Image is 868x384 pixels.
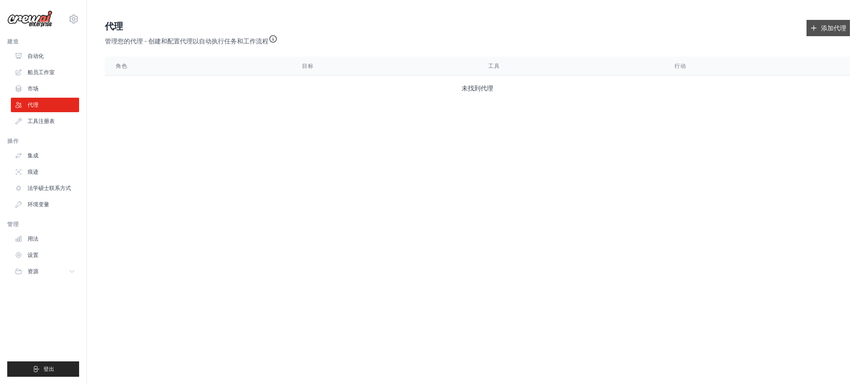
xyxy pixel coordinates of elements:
a: 设置 [11,248,79,262]
font: 未找到代理 [462,85,493,92]
button: 资源 [11,264,79,279]
font: 行动 [675,63,686,69]
a: 代理 [11,98,79,112]
a: 法学硕士联系方式 [11,181,79,195]
font: 登出 [43,366,54,372]
a: 工具注册表 [11,114,79,128]
a: 市场 [11,81,79,96]
img: 标识 [7,10,52,28]
a: 自动化 [11,49,79,63]
font: 操作 [7,138,19,144]
font: 管理 [7,221,19,228]
font: 目标 [302,63,313,69]
font: 代理 [105,21,123,31]
a: 用法 [11,232,79,246]
font: 建造 [7,38,19,45]
font: 角色 [116,63,127,69]
font: 船员工作室 [28,69,55,76]
font: 设置 [28,252,38,258]
font: 添加代理 [821,24,846,32]
font: 用法 [28,236,38,242]
font: 痕迹 [28,169,38,175]
font: 管理您的代理 - 创建和配置代理以自动执行任务和工作流程 [105,38,269,45]
font: 工具 [488,63,500,69]
a: 痕迹 [11,165,79,179]
font: 资源 [28,268,38,275]
a: 船员工作室 [11,65,79,80]
button: 登出 [7,361,79,377]
font: 集成 [28,152,38,159]
font: 环境变量 [28,201,49,208]
a: 添加代理 [807,20,850,36]
font: 代理 [28,102,38,108]
font: 工具注册表 [28,118,55,124]
a: 环境变量 [11,197,79,212]
a: 集成 [11,148,79,163]
font: 市场 [28,85,38,92]
font: 自动化 [28,53,44,59]
font: 法学硕士联系方式 [28,185,71,191]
